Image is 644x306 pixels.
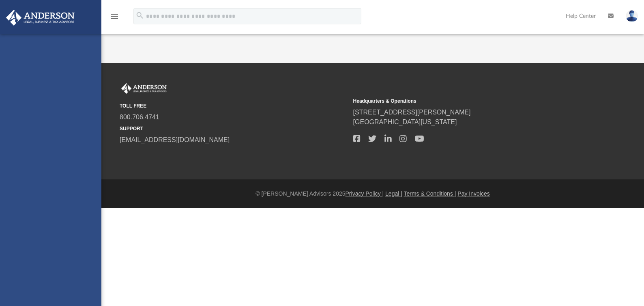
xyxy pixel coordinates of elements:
i: menu [109,11,119,21]
img: Anderson Advisors Platinum Portal [4,10,77,26]
small: Headquarters & Operations [353,97,581,105]
a: Privacy Policy | [346,190,384,197]
a: Pay Invoices [457,190,489,197]
a: [GEOGRAPHIC_DATA][US_STATE] [353,119,457,125]
div: © [PERSON_NAME] Advisors 2025 [101,190,644,198]
i: search [135,11,144,20]
a: [EMAIL_ADDRESS][DOMAIN_NAME] [120,136,230,143]
img: User Pic [626,10,638,22]
a: [STREET_ADDRESS][PERSON_NAME] [353,109,471,116]
img: Anderson Advisors Platinum Portal [120,83,168,94]
a: 800.706.4741 [120,114,159,121]
small: SUPPORT [120,125,348,132]
a: menu [109,15,119,21]
small: TOLL FREE [120,102,348,110]
a: Terms & Conditions | [404,190,456,197]
a: Legal | [385,190,402,197]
